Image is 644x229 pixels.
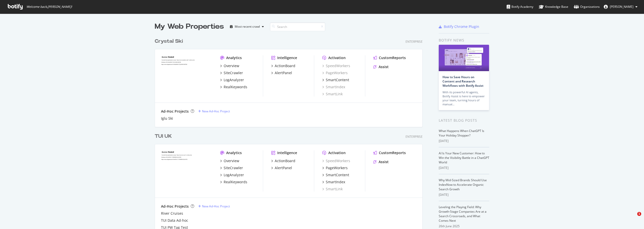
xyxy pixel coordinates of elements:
a: AlertPanel [271,70,292,75]
a: SpeedWorkers [322,63,350,68]
div: New Ad-Hoc Project [202,109,230,113]
a: What Happens When ChatGPT Is Your Holiday Shopper? [439,129,484,138]
div: TUI UK [155,133,172,140]
div: SmartContent [326,77,349,82]
a: Botify Chrome Plugin [439,24,479,29]
div: CustomReports [379,55,406,60]
div: Ad-Hoc Projects [161,204,189,209]
a: SmartIndex [322,179,345,185]
div: ActionBoard [275,63,295,68]
a: SiteCrawler [220,165,243,170]
div: LogAnalyzer [224,77,244,82]
div: Assist [379,64,389,69]
div: Latest Blog Posts [439,118,489,123]
a: New Ad-Hoc Project [198,109,230,113]
div: AlertPanel [275,70,292,75]
div: RealKeywords [224,179,247,185]
div: AlertPanel [275,165,292,170]
div: Intelligence [277,55,297,60]
img: tui.co.uk [161,150,212,191]
div: Activation [328,55,346,60]
a: SmartContent [322,172,349,177]
a: Overview [220,158,239,163]
a: RealKeywords [220,84,247,89]
div: Botify news [439,37,489,43]
span: 1 [637,212,641,216]
a: SmartLink [322,91,343,97]
a: RealKeywords [220,179,247,185]
div: Overview [224,63,239,68]
div: SmartContent [326,172,349,177]
div: [DATE] [439,193,489,197]
div: Knowledge Base [539,4,568,9]
a: CustomReports [373,150,406,155]
div: SiteCrawler [224,165,243,170]
a: ActionBoard [271,158,295,163]
div: Enterprise [406,39,423,44]
a: Assist [373,159,389,164]
span: Welcome back, [PERSON_NAME] ! [26,5,72,9]
div: Most recent crawl [235,25,260,28]
button: [PERSON_NAME] [600,3,641,11]
div: Botify Chrome Plugin [444,24,479,29]
iframe: Intercom live chat [627,212,639,224]
div: 26th June 2025 [439,224,489,228]
span: Maria White [610,5,633,9]
div: My Web Properties [155,22,224,32]
div: CustomReports [379,150,406,155]
div: LogAnalyzer [224,172,244,177]
a: SmartIndex [322,84,345,89]
a: SmartLink [322,187,343,192]
a: Why Mid-Sized Brands Should Use IndexNow to Accelerate Organic Search Growth [439,178,487,191]
a: AlertPanel [271,165,292,170]
a: LogAnalyzer [220,77,244,82]
div: Analytics [226,150,242,155]
div: Organizations [574,4,600,9]
div: [DATE] [439,166,489,170]
div: Analytics [226,55,242,60]
div: Overview [224,158,239,163]
a: River Cruises [161,211,183,216]
button: Most recent crawl [228,23,266,31]
div: RealKeywords [224,84,247,89]
a: AI Is Your New Customer: How to Win the Visibility Battle in a ChatGPT World [439,151,489,164]
a: SiteCrawler [220,70,243,75]
a: Leveling the Playing Field: Why Growth-Stage Companies Are at a Search Crossroads, and What Comes... [439,205,487,223]
a: PageWorkers [322,70,348,75]
div: Assist [379,159,389,164]
a: PageWorkers [322,165,348,170]
a: Iglu Ski [161,116,173,121]
a: SpeedWorkers [322,158,350,163]
a: SmartContent [322,77,349,82]
input: Search [270,22,325,31]
div: SmartIndex [326,179,345,185]
a: ActionBoard [271,63,295,68]
div: Crystal Ski [155,38,183,45]
a: TUI Data Ad-hoc [161,218,188,223]
a: CustomReports [373,55,406,60]
a: Overview [220,63,239,68]
img: crystalski.co.uk [161,55,212,96]
div: Botify Academy [507,4,533,9]
div: PageWorkers [326,165,348,170]
div: Intelligence [277,150,297,155]
div: Activation [328,150,346,155]
div: SiteCrawler [224,70,243,75]
div: With its powerful AI agents, Botify Assist is here to empower your team, turning hours of manual… [442,90,485,106]
a: LogAnalyzer [220,172,244,177]
div: New Ad-Hoc Project [202,204,230,208]
div: ActionBoard [275,158,295,163]
a: Assist [373,64,389,69]
a: New Ad-Hoc Project [198,204,230,208]
img: How to Save Hours on Content and Research Workflows with Botify Assist [439,45,489,71]
a: Crystal Ski [155,38,185,45]
a: TUI UK [155,133,174,140]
